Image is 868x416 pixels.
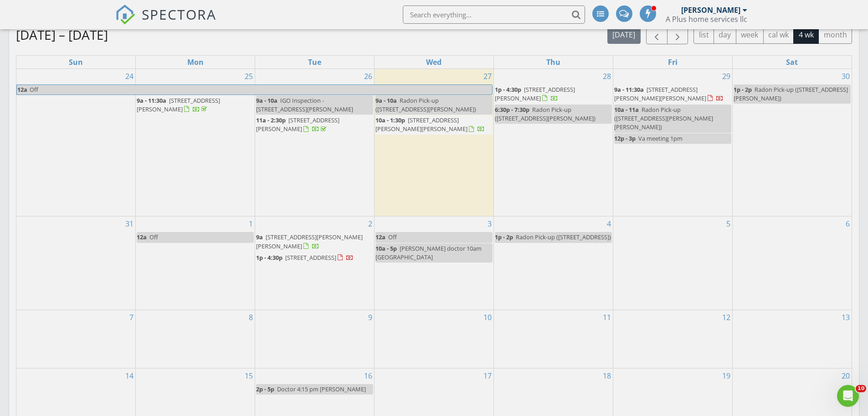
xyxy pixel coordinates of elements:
span: 11a - 2:30p [256,116,286,124]
span: [STREET_ADDRESS][PERSON_NAME][PERSON_NAME] [614,85,706,102]
span: Radon Pick-up ([STREET_ADDRESS][PERSON_NAME]) [495,105,596,122]
h2: [DATE] – [DATE] [16,26,108,44]
a: Tuesday [306,56,323,68]
span: SPECTORA [142,5,216,24]
td: Go to September 3, 2025 [375,216,494,310]
a: Sunday [67,56,85,68]
td: Go to September 12, 2025 [613,310,732,369]
a: 1p - 4:30p [STREET_ADDRESS] [256,253,373,263]
span: IGO Inspection - [STREET_ADDRESS][PERSON_NAME] [256,96,353,113]
td: Go to August 30, 2025 [732,69,852,216]
a: Go to September 20, 2025 [840,369,852,383]
span: 1p - 4:30p [256,253,282,262]
a: 10a - 1:30p [STREET_ADDRESS][PERSON_NAME][PERSON_NAME] [375,116,485,133]
td: Go to September 13, 2025 [732,310,852,369]
button: Previous [646,26,668,44]
span: 1p - 2p [734,85,752,94]
span: Off [149,233,158,241]
button: cal wk [763,26,794,44]
a: 9a - 11:30a [STREET_ADDRESS][PERSON_NAME] [137,96,220,113]
td: Go to September 10, 2025 [375,310,494,369]
a: Go to September 3, 2025 [486,216,493,231]
a: Go to August 30, 2025 [840,69,852,84]
a: Go to September 17, 2025 [482,369,493,383]
a: Go to August 27, 2025 [482,69,493,84]
span: Doctor 4:15 pm [PERSON_NAME] [277,385,366,393]
button: Next [667,26,688,44]
span: [STREET_ADDRESS] [285,253,336,262]
a: 1p - 4:30p [STREET_ADDRESS][PERSON_NAME] [495,85,575,102]
span: Radon Pick-up ([STREET_ADDRESS][PERSON_NAME]) [375,96,476,113]
a: Go to September 5, 2025 [724,216,732,231]
a: Go to September 18, 2025 [601,369,613,383]
a: Go to September 15, 2025 [243,369,255,383]
a: 11a - 2:30p [STREET_ADDRESS][PERSON_NAME] [256,116,339,133]
a: Thursday [544,56,562,68]
span: [STREET_ADDRESS][PERSON_NAME] [256,116,339,133]
span: Va meeting 1pm [638,134,683,142]
a: Go to August 29, 2025 [720,69,732,84]
a: 9a [STREET_ADDRESS][PERSON_NAME][PERSON_NAME] [256,233,363,250]
a: Go to September 16, 2025 [362,369,374,383]
a: 10a - 1:30p [STREET_ADDRESS][PERSON_NAME][PERSON_NAME] [375,115,493,135]
td: Go to September 9, 2025 [255,310,375,369]
a: Wednesday [424,56,443,68]
td: Go to August 26, 2025 [255,69,375,216]
a: Go to August 25, 2025 [243,69,255,84]
span: [STREET_ADDRESS][PERSON_NAME][PERSON_NAME] [256,233,363,250]
a: Go to September 14, 2025 [123,369,135,383]
span: 12p - 3p [614,134,636,142]
a: Go to September 7, 2025 [128,310,135,325]
a: 9a [STREET_ADDRESS][PERSON_NAME][PERSON_NAME] [256,232,373,252]
span: [PERSON_NAME] doctor 10am [GEOGRAPHIC_DATA] [375,244,482,261]
td: Go to August 27, 2025 [375,69,494,216]
a: Go to September 8, 2025 [247,310,255,325]
button: week [736,26,764,44]
a: Go to August 24, 2025 [123,69,135,84]
td: Go to September 5, 2025 [613,216,732,310]
span: Off [30,85,38,94]
span: 10a - 11a [614,105,639,114]
a: Friday [666,56,679,68]
a: Go to August 28, 2025 [601,69,613,84]
span: 9a - 11:30a [137,96,166,105]
span: 9a - 10a [375,96,397,105]
span: Radon Pick-up ([STREET_ADDRESS][PERSON_NAME]) [734,85,848,102]
a: Go to September 9, 2025 [366,310,374,325]
span: [STREET_ADDRESS][PERSON_NAME] [495,85,575,102]
span: 1p - 2p [495,233,513,241]
a: Go to September 1, 2025 [247,216,255,231]
iframe: Intercom live chat [837,385,859,407]
a: Go to September 19, 2025 [720,369,732,383]
a: Go to September 4, 2025 [605,216,613,231]
button: day [714,26,736,44]
input: Search everything... [403,5,585,24]
td: Go to September 1, 2025 [136,216,255,310]
span: 9a [256,233,263,241]
td: Go to September 11, 2025 [493,310,613,369]
a: Go to September 2, 2025 [366,216,374,231]
a: Go to September 12, 2025 [720,310,732,325]
span: 9a - 11:30a [614,85,644,94]
div: [PERSON_NAME] [681,5,740,15]
a: 11a - 2:30p [STREET_ADDRESS][PERSON_NAME] [256,115,373,135]
td: Go to August 25, 2025 [136,69,255,216]
td: Go to August 31, 2025 [16,216,136,310]
td: Go to September 6, 2025 [732,216,852,310]
span: 10a - 1:30p [375,116,405,124]
a: Go to September 13, 2025 [840,310,852,325]
span: 10a - 5p [375,244,397,253]
span: 10 [856,385,866,392]
img: The Best Home Inspection Software - Spectora [115,5,135,25]
a: Go to September 6, 2025 [844,216,852,231]
td: Go to August 29, 2025 [613,69,732,216]
a: Saturday [784,56,800,68]
a: Go to September 10, 2025 [482,310,493,325]
a: 9a - 11:30a [STREET_ADDRESS][PERSON_NAME][PERSON_NAME] [614,84,731,104]
span: 1p - 4:30p [495,85,521,94]
a: Go to September 11, 2025 [601,310,613,325]
span: 12a [375,233,385,241]
span: Radon Pick-up ([STREET_ADDRESS][PERSON_NAME][PERSON_NAME]) [614,105,713,131]
a: SPECTORA [115,12,216,32]
td: Go to August 24, 2025 [16,69,136,216]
